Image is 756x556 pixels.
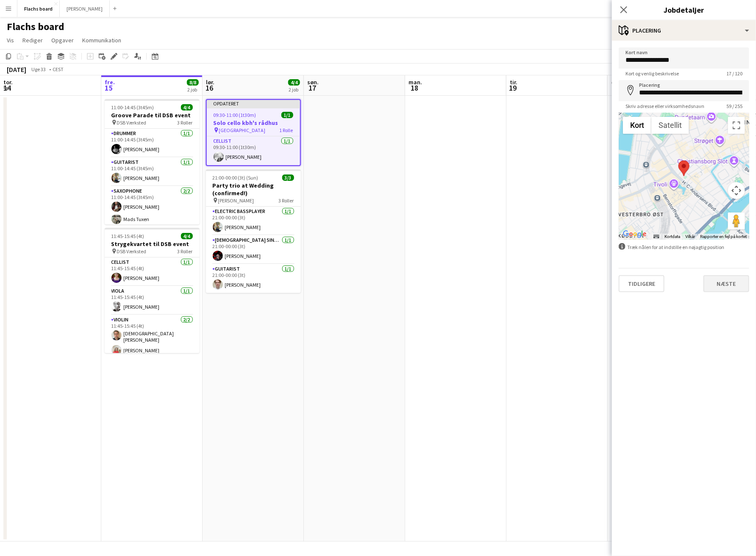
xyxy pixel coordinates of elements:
[219,127,266,133] span: [GEOGRAPHIC_DATA]
[619,103,711,109] span: Skriv adresse eller virksomhedsnavn
[664,234,680,240] button: Kortdata
[610,83,623,93] span: 20
[720,70,749,77] span: 17 / 120
[181,233,193,239] span: 4/4
[178,248,193,254] span: 3 Roller
[621,229,649,240] a: Åbn dette området i Google Maps (åbner i et nyt vindue)
[60,0,110,17] button: [PERSON_NAME]
[79,35,125,46] a: Kommunikation
[700,234,747,239] a: Rapporter en fejl på kortet
[206,182,301,197] h3: Party trio at Wedding (confirmed!)
[105,158,200,186] app-card-role: Guitarist1/111:00-14:45 (3t45m)[PERSON_NAME]
[213,174,258,181] span: 21:00-00:00 (3t) (Sun)
[619,275,664,292] button: Tidligere
[623,117,651,134] button: Vis vejkort
[510,78,517,86] span: tir.
[7,20,64,33] h1: Flachs board
[281,112,293,118] span: 1/1
[53,66,64,72] div: CEST
[509,83,517,93] span: 19
[621,229,649,240] img: Google
[282,174,294,181] span: 3/3
[612,4,756,15] h3: Jobdetaljer
[728,117,745,134] button: Slå fuld skærm til/fra
[728,213,745,230] button: Træk Pegman hen på kortet for at åbne Street View
[28,66,49,72] span: Uge 33
[51,36,74,44] span: Opgaver
[105,111,200,119] h3: Groove Parade til DSB event
[703,275,749,292] button: Næste
[206,264,301,293] app-card-role: Guitarist1/121:00-00:00 (3t)[PERSON_NAME]
[105,129,200,158] app-card-role: Drummer1/111:00-14:45 (3t45m)[PERSON_NAME]
[218,197,254,204] span: [PERSON_NAME]
[206,235,301,264] app-card-role: [DEMOGRAPHIC_DATA] Singer1/121:00-00:00 (3t)[PERSON_NAME]
[409,78,422,86] span: man.
[2,83,13,93] span: 14
[612,20,756,41] div: Placering
[207,136,300,165] app-card-role: Cellist1/109:30-11:00 (1t30m)[PERSON_NAME]
[105,257,200,286] app-card-role: Cellist1/111:45-15:45 (4t)[PERSON_NAME]
[181,104,193,111] span: 4/4
[306,83,319,93] span: 17
[48,35,77,46] a: Opgaver
[685,234,695,239] a: Vilkår
[651,117,689,134] button: Vis satellitbilleder
[307,78,319,86] span: søn.
[178,119,193,126] span: 3 Roller
[207,100,300,107] div: Opdateret
[728,182,745,199] button: Styringselement til kortkamera
[105,286,200,315] app-card-role: Viola1/111:45-15:45 (4t)[PERSON_NAME]
[22,36,43,44] span: Rediger
[7,65,26,74] div: [DATE]
[407,83,422,93] span: 18
[206,99,301,166] app-job-card: Opdateret09:30-11:00 (1t30m)1/1Solo cello kbh's rådhus [GEOGRAPHIC_DATA]1 RolleCellist1/109:30-11...
[105,99,200,224] app-job-card: 11:00-14:45 (3t45m)4/4Groove Parade til DSB event DSB Værksted3 RollerDrummer1/111:00-14:45 (3t45...
[105,228,200,353] app-job-card: 11:45-15:45 (4t)4/4Strygekvartet til DSB event DSB Værksted3 RollerCellist1/111:45-15:45 (4t)[PER...
[207,119,300,127] h3: Solo cello kbh's rådhus
[619,243,749,251] div: Træk nålen for at indstille en nøjagtig position
[105,315,200,359] app-card-role: Violin2/211:45-15:45 (4t)[DEMOGRAPHIC_DATA][PERSON_NAME][PERSON_NAME]
[3,78,13,86] span: tor.
[3,35,17,46] a: Vis
[82,36,121,44] span: Kommunikation
[105,78,115,86] span: fre.
[103,83,115,93] span: 15
[111,104,154,111] span: 11:00-14:45 (3t45m)
[7,36,14,44] span: Vis
[206,78,214,86] span: lør.
[117,248,147,254] span: DSB Værksted
[206,207,301,235] app-card-role: Electric Bassplayer1/121:00-00:00 (3t)[PERSON_NAME]
[105,240,200,248] h3: Strygekvartet til DSB event
[653,234,659,240] button: Tastaturgenveje
[280,127,293,133] span: 1 Rolle
[17,0,60,17] button: Flachs board
[720,103,749,109] span: 59 / 255
[288,79,300,86] span: 4/4
[105,186,200,227] app-card-role: Saxophone2/211:00-14:45 (3t45m)[PERSON_NAME]Mads Tuxen
[205,83,214,93] span: 16
[279,197,294,204] span: 3 Roller
[611,78,623,86] span: ons.
[187,86,198,93] div: 2 job
[19,35,46,46] a: Rediger
[619,70,686,77] span: Kort og venlig beskrivelse
[289,86,300,93] div: 2 job
[187,79,199,86] span: 8/8
[117,119,147,126] span: DSB Værksted
[206,169,301,293] app-job-card: 21:00-00:00 (3t) (Sun)3/3Party trio at Wedding (confirmed!) [PERSON_NAME]3 RollerElectric Basspla...
[214,112,256,118] span: 09:30-11:00 (1t30m)
[111,233,145,239] span: 11:45-15:45 (4t)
